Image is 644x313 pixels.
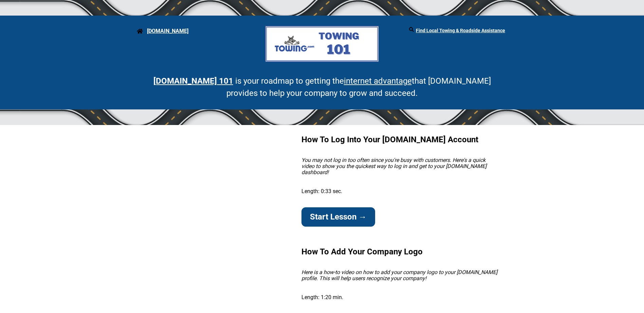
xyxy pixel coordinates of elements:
[301,135,478,144] strong: How To Log Into Your [DOMAIN_NAME] Account
[301,269,499,281] em: Here is a how-to video on how to add your company logo to your [DOMAIN_NAME] profile. This will h...
[416,28,505,33] a: Find Local Towing & Roadside Assistance
[301,157,488,175] em: You may not log in too often since you're busy with customers. Here's a quick video to show you t...
[301,247,423,256] strong: How To Add Your Company Logo
[344,76,412,86] u: internet advantage
[301,188,498,194] p: Length: 0:33 sec.
[301,207,375,227] a: Start Lesson →
[147,28,188,34] strong: [DOMAIN_NAME]
[153,76,233,86] a: [DOMAIN_NAME] 101
[226,76,493,98] span: is your roadmap to getting the that [DOMAIN_NAME] provides to help your company to grow and succeed.
[301,294,498,300] p: Length: 1:20 min.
